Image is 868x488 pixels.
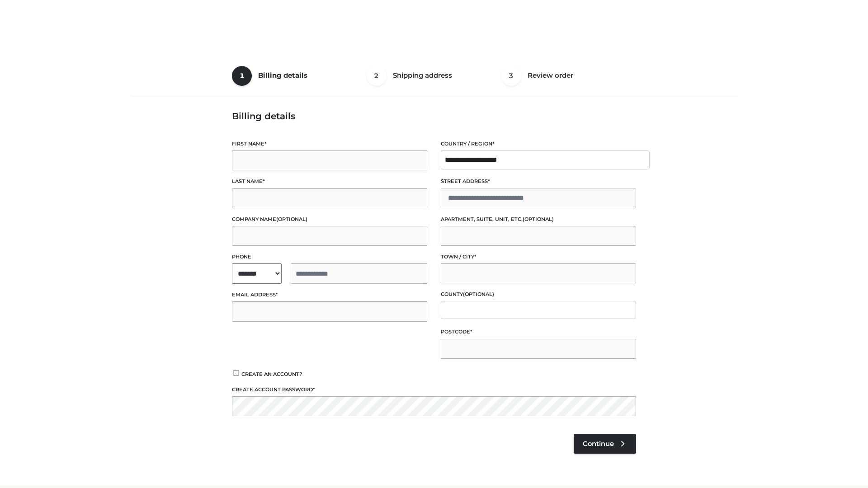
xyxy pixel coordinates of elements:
span: 1 [232,66,252,86]
label: Create account password [232,385,636,394]
label: Email address [232,291,427,299]
label: County [441,290,636,299]
label: Last name [232,177,427,186]
span: Billing details [258,71,307,80]
span: Review order [528,71,573,80]
span: (optional) [523,216,554,222]
label: First name [232,140,427,148]
input: Create an account? [232,370,240,376]
span: (optional) [276,216,307,222]
label: Company name [232,215,427,224]
span: 2 [367,66,387,86]
label: Postcode [441,328,636,336]
a: Continue [574,434,636,454]
label: Phone [232,253,427,261]
span: Continue [583,440,614,448]
span: (optional) [463,291,494,297]
label: Country / Region [441,140,636,148]
label: Apartment, suite, unit, etc. [441,215,636,224]
span: 3 [501,66,521,86]
label: Town / City [441,253,636,261]
label: Street address [441,177,636,186]
span: Create an account? [241,371,302,377]
h3: Billing details [232,111,636,122]
span: Shipping address [393,71,452,80]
